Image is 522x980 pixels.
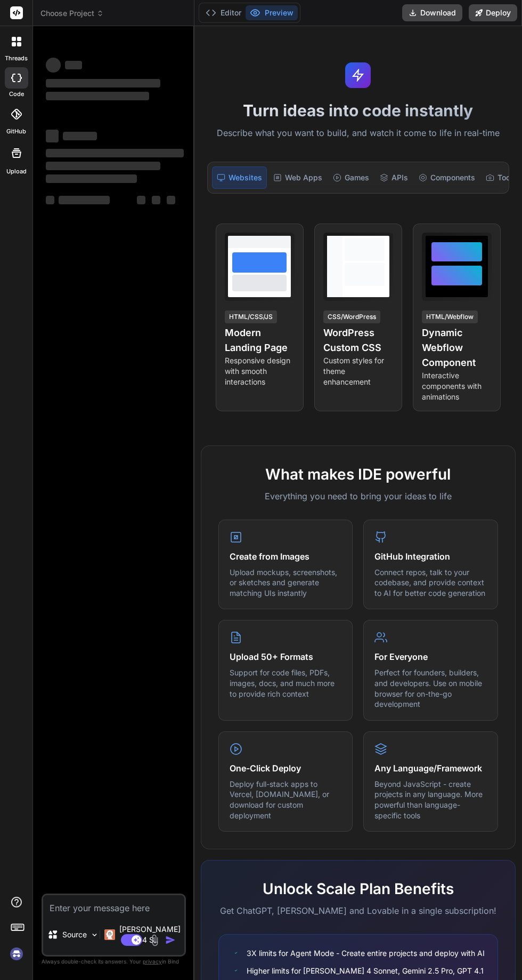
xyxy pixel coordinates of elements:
[225,325,295,355] h4: Modern Landing Page
[374,650,487,663] h4: For Everyone
[374,779,487,820] p: Beyond JavaScript - create projects in any language. More powerful than language-specific tools
[246,5,298,20] button: Preview
[201,101,516,120] h1: Turn ideas into code instantly
[218,490,498,503] p: Everything you need to bring your ideas to life
[225,355,295,387] p: Responsive design with smooth interactions
[46,196,54,204] span: ‌
[167,196,175,204] span: ‌
[46,174,137,183] span: ‌
[422,370,492,402] p: Interactive components with animations
[469,4,517,21] button: Deploy
[230,779,342,820] p: Deploy full-stack apps to Vercel, [DOMAIN_NAME], or download for custom deployment
[149,934,161,946] img: attachment
[59,196,110,204] span: ‌
[422,325,492,370] h4: Dynamic Webflow Component
[230,762,342,775] h4: One-Click Deploy
[218,463,498,485] h2: What makes IDE powerful
[230,667,342,699] p: Support for code files, PDFs, images, docs, and much more to provide rich context
[119,924,181,945] p: [PERSON_NAME] 4 S..
[247,947,485,959] span: 3X limits for Agent Mode - Create entire projects and deploy with AI
[143,958,162,965] span: privacy
[482,166,521,189] div: Tools
[212,166,267,189] div: Websites
[9,90,24,99] label: code
[225,310,277,323] div: HTML/CSS/JS
[414,166,479,189] div: Components
[247,965,484,976] span: Higher limits for [PERSON_NAME] 4 Sonnet, Gemini 2.5 Pro, GPT 4.1
[46,162,160,170] span: ‌
[5,54,28,63] label: threads
[230,650,342,663] h4: Upload 50+ Formats
[230,550,342,563] h4: Create from Images
[90,930,99,939] img: Pick Models
[6,127,26,136] label: GitHub
[65,61,82,69] span: ‌
[329,166,373,189] div: Games
[376,166,412,189] div: APIs
[7,945,26,963] img: signin
[323,325,393,355] h4: WordPress Custom CSS
[63,132,97,140] span: ‌
[269,166,327,189] div: Web Apps
[40,8,104,19] span: Choose Project
[323,310,380,323] div: CSS/WordPress
[165,935,176,945] img: icon
[46,149,184,157] span: ‌
[422,310,478,323] div: HTML/Webflow
[374,567,487,599] p: Connect repos, talk to your codebase, and provide context to AI for better code generation
[323,355,393,387] p: Custom styles for theme enhancement
[46,130,59,142] span: ‌
[402,4,462,21] button: Download
[201,126,516,140] p: Describe what you want to build, and watch it come to life in real-time
[62,929,87,940] p: Source
[46,79,160,87] span: ‌
[6,167,27,176] label: Upload
[137,196,145,204] span: ‌
[46,58,61,73] span: ‌
[152,196,160,204] span: ‌
[46,92,149,100] span: ‌
[42,957,186,967] p: Always double-check its answers. Your in Bind
[230,567,342,599] p: Upload mockups, screenshots, or sketches and generate matching UIs instantly
[374,762,487,775] h4: Any Language/Framework
[374,550,487,563] h4: GitHub Integration
[201,5,246,20] button: Editor
[218,904,498,917] p: Get ChatGPT, [PERSON_NAME] and Lovable in a single subscription!
[374,667,487,709] p: Perfect for founders, builders, and developers. Use on mobile browser for on-the-go development
[218,878,498,900] h2: Unlock Scale Plan Benefits
[104,929,115,940] img: Claude 4 Sonnet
